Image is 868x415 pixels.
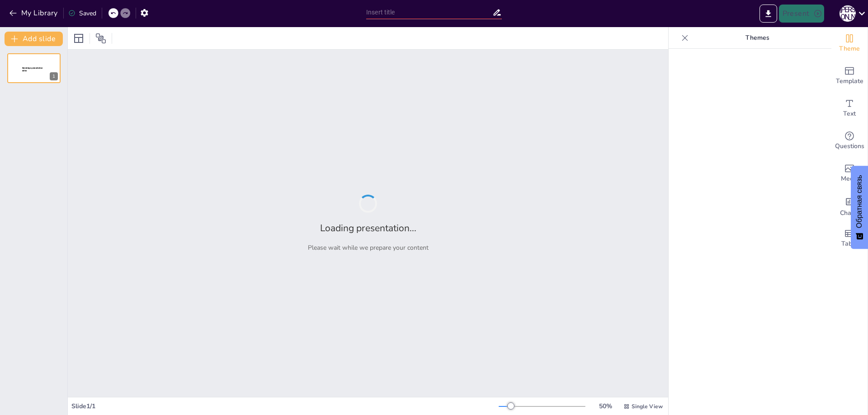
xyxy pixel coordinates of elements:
[594,402,616,410] div: 50 %
[308,243,429,252] p: Please wait while we prepare your content
[841,239,858,249] span: Table
[22,67,43,72] span: Sendsteps presentation editor
[839,44,860,54] span: Theme
[71,31,86,46] div: Layout
[851,166,868,249] button: Обратная связь - Показать опрос
[759,5,777,23] button: Export to PowerPoint
[831,27,868,60] div: Change the overall theme
[7,53,61,83] div: 1
[50,72,58,80] div: 1
[840,5,856,23] button: К [PERSON_NAME]
[366,6,492,19] input: Insert title
[7,6,61,20] button: My Library
[841,174,859,184] span: Media
[692,27,822,49] p: Themes
[71,402,499,410] div: Slide 1 / 1
[855,175,863,228] font: Обратная связь
[320,222,416,234] h2: Loading presentation...
[831,157,868,190] div: Add images, graphics, shapes or video
[831,60,868,92] div: Add ready made slides
[835,141,864,151] span: Questions
[47,56,58,67] button: Cannot delete last slide
[779,5,824,23] button: Present
[836,76,863,86] span: Template
[840,208,859,218] span: Charts
[831,190,868,222] div: Add charts and graphs
[34,56,45,67] button: Duplicate Slide
[831,125,868,157] div: Get real-time input from your audience
[68,9,96,18] div: Saved
[632,403,663,410] span: Single View
[831,222,868,255] div: Add a table
[95,33,106,44] span: Position
[5,32,63,46] button: Add slide
[831,92,868,125] div: Add text boxes
[843,109,856,119] span: Text
[840,5,856,22] div: К [PERSON_NAME]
